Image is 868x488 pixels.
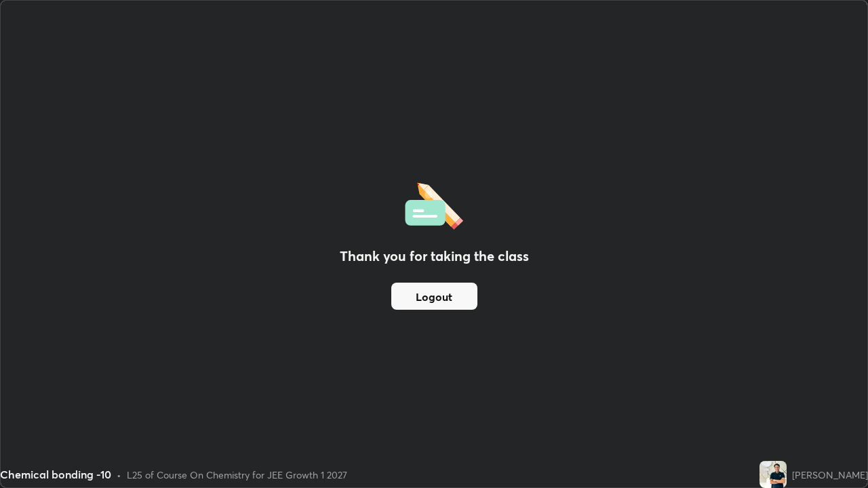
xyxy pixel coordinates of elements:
div: L25 of Course On Chemistry for JEE Growth 1 2027 [127,468,347,482]
button: Logout [391,283,477,310]
div: [PERSON_NAME] [792,468,868,482]
img: offlineFeedback.1438e8b3.svg [405,178,463,230]
div: • [117,468,121,482]
img: 6f5849fa1b7a4735bd8d44a48a48ab07.jpg [759,461,787,488]
h2: Thank you for taking the class [340,246,529,266]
